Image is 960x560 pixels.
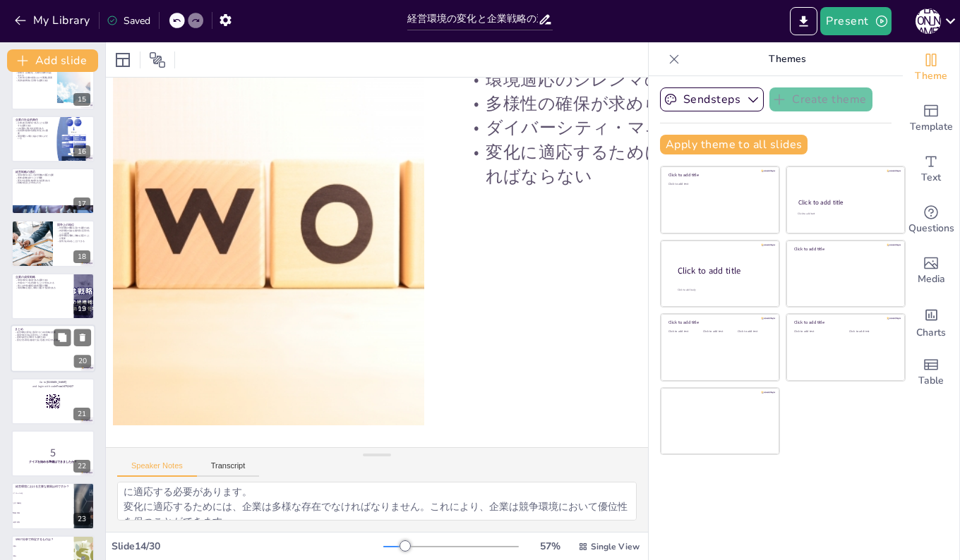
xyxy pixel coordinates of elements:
[903,93,959,144] div: Add ready made slides
[15,336,91,339] p: 柔軟な経営を実現する必要がある
[107,14,150,28] div: Saved
[16,77,53,80] p: 人材力が企業の成長において重要な要素
[11,273,95,319] div: https://cdn.sendsteps.com/images/logo/sendsteps_logo_white.pnghttps://cdn.sendsteps.com/images/lo...
[73,460,90,473] div: 22
[903,195,959,245] div: Get real-time input from your audience
[15,327,91,331] p: まとめ
[798,198,892,207] div: Click to add title
[13,545,73,547] span: 強み
[16,286,70,289] p: 成長戦略を見直し環境に適応する必要がある
[794,330,839,334] div: Click to add text
[916,8,941,34] div: [PERSON_NAME]
[668,319,769,325] div: Click to add title
[117,482,637,521] textarea: 環境適応のジレンマは、企業が変化に対応するための柔軟性と現状維持の間の葛藤を示しています。企業は、このジレンマを克服する必要があります。 多様性の確保は、企業が変化に適応するために重要です。企業...
[54,329,71,346] button: Duplicate Slide
[11,63,95,109] div: 15
[660,87,764,111] button: Sendsteps
[16,275,70,279] p: 企業の成長戦略
[197,461,260,477] button: Transcript
[15,331,91,334] p: 経営環境の変化に適応するための戦略が必要
[668,330,700,334] div: Click to add text
[533,540,567,553] div: 57 %
[16,281,70,284] p: 市場のニーズを把握することが求められる
[112,540,383,553] div: Slide 14 / 30
[463,68,813,92] p: 環境適応のジレンマの概念
[463,116,813,140] p: ダイバーシティ・マネジメントが重要
[916,7,941,35] button: [PERSON_NAME]
[910,119,953,135] span: Template
[903,42,959,93] div: Change the overall theme
[13,554,73,556] span: 弱み
[16,176,90,179] p: 柔軟な戦略を持つことが重要
[57,239,90,242] p: 競争力を高めることができる
[16,121,49,126] p: 企業は社会的存在であることを意識する必要がある
[149,51,166,68] span: Position
[685,42,889,76] p: Themes
[13,502,73,504] span: 少子高齢化
[15,339,91,342] p: 変化する環境に敏感であり迅速に対応する必要がある
[678,264,768,276] div: Click to add title
[11,324,95,372] div: 20
[678,288,767,291] div: Click to add body
[11,9,96,32] button: My Library
[591,541,640,552] span: Single View
[798,212,892,216] div: Click to add text
[703,330,735,334] div: Click to add text
[668,172,769,178] div: Click to add title
[16,80,53,83] p: 資源を効果的に活用する必要がある
[794,319,895,325] div: Click to add title
[57,234,90,239] p: 競争環境を理解し戦略を見直すことが重要
[16,445,90,461] p: 5
[16,174,90,177] p: 環境の変化に応じた経営戦略の適応が必要
[903,296,959,347] div: Add charts and graphs
[16,135,49,140] p: 環境問題への取り組みが求められている
[908,221,954,236] span: Questions
[921,170,941,185] span: Text
[849,330,894,334] div: Click to add text
[57,223,90,227] p: 競争上の地位
[11,220,95,267] div: https://cdn.sendsteps.com/images/logo/sendsteps_logo_white.pnghttps://cdn.sendsteps.com/images/lo...
[660,135,808,154] button: Apply theme to all slides
[57,226,90,229] p: 外部環境の機会を活かす必要がある
[16,182,90,185] p: 戦略の見直しが求められる
[13,492,73,494] span: グローバル化
[29,460,77,463] strong: クイズを始める準備はできましたか？
[790,7,817,35] button: Export to PowerPoint
[7,49,98,72] button: Add slide
[16,118,49,122] p: 企業の社会的責任
[15,334,91,336] p: 環境分析手法を活用することが重要
[903,144,959,195] div: Add text boxes
[16,179,90,182] p: 変化する環境に敏感である必要がある
[73,250,90,263] div: 18
[13,512,73,514] span: 技術革新
[16,170,90,174] p: 経営戦略の適応
[794,246,895,252] div: Click to add title
[915,68,947,84] span: Theme
[11,378,95,425] div: 21
[74,329,91,346] button: Delete Slide
[463,140,813,188] p: 変化に適応するために多様な存在でなければならない
[57,229,90,234] p: 内部環境の強みを最大限に活用することが必要
[407,9,539,30] input: Insert title
[13,522,73,524] span: 経済成長
[73,408,90,420] div: 21
[668,183,769,186] div: Click to add text
[16,279,70,281] p: 環境の変化に敏感である必要がある
[117,461,197,477] button: Speaker Notes
[918,373,944,389] span: Table
[16,380,90,384] p: Go to
[11,482,95,529] div: 23
[11,168,95,214] div: https://cdn.sendsteps.com/images/logo/sendsteps_logo_white.pnghttps://cdn.sendsteps.com/images/lo...
[903,347,959,398] div: Add a table
[73,197,90,210] div: 17
[916,325,946,341] span: Charts
[73,513,90,525] div: 23
[73,303,90,315] div: 19
[47,380,67,384] strong: [DOMAIN_NAME]
[769,87,872,111] button: Create theme
[112,49,134,71] div: Layout
[73,93,90,106] div: 15
[16,129,49,134] p: 投資家や顧客の信頼を得るために重要
[918,272,945,287] span: Media
[903,245,959,296] div: Add images, graphics, shapes or video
